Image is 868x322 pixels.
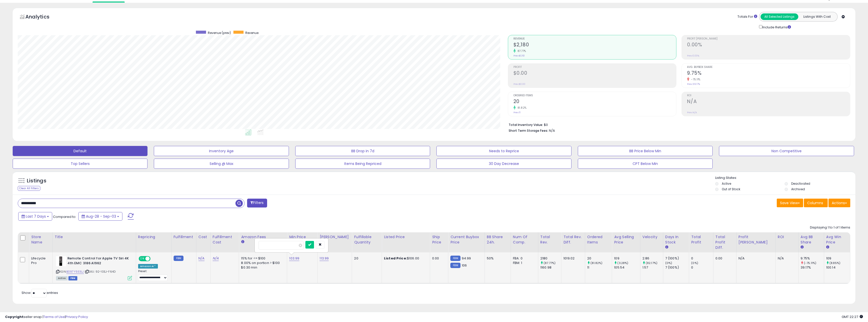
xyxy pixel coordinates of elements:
[665,261,672,265] small: (0%)
[432,234,446,245] div: Ship Price
[174,256,183,261] small: FBM
[549,128,555,133] span: N/A
[715,176,855,180] p: Listing States:
[5,315,88,319] div: seller snap | |
[513,261,534,265] div: FBM: 1
[213,234,237,245] div: Fulfillment Cost
[617,261,628,265] small: (3.28%)
[563,256,581,261] div: 1019.02
[791,187,805,191] label: Archived
[614,234,638,245] div: Avg Selling Price
[687,66,850,69] span: Avg. Buybox Share
[66,314,88,319] a: Privacy Policy
[66,270,84,274] a: B097Y933LJ
[13,146,147,156] button: Default
[687,111,697,114] small: Prev: N/A
[540,256,561,261] div: 2180
[31,234,50,245] div: Store Name
[687,83,700,86] small: Prev: 39.17%
[513,83,525,86] small: Prev: $0.00
[761,13,798,20] button: All Selected Listings
[18,212,52,221] button: Last 7 Days
[138,234,169,240] div: Repricing
[614,265,640,270] div: 105.54
[241,240,244,244] small: Amazon Fees.
[198,256,205,261] a: N/A
[513,42,676,49] h2: $2,180
[804,261,816,265] small: (-75.11%)
[828,199,850,207] button: Actions
[687,37,850,40] span: Profit [PERSON_NAME]
[513,256,534,261] div: FBA: 0
[665,265,689,270] div: 7 (100%)
[642,234,661,240] div: Velocity
[810,225,850,230] div: Displaying 1 to 1 of 1 items
[78,212,122,221] button: Aug-28 - Sep-03
[18,186,40,191] div: Clear All Filters
[738,234,773,245] div: Profit [PERSON_NAME]
[154,159,289,169] button: Selling @ Max
[738,256,772,261] div: N/A
[665,256,689,261] div: 7 (100%)
[801,234,822,245] div: Avg BB Share
[68,276,78,280] span: FBM
[687,94,850,97] span: ROI
[513,70,676,77] h2: $0.00
[22,290,58,295] span: Show: entries
[289,234,315,240] div: Min Price
[450,234,483,245] div: Current Buybox Price
[826,234,848,245] div: Avg Win Price
[826,245,829,250] small: Avg Win Price.
[138,270,168,281] div: Preset:
[791,181,810,186] label: Deactivated
[53,214,76,219] span: Compared to:
[687,54,699,57] small: Prev: 0.00%
[801,245,804,250] small: Avg BB Share.
[198,234,208,240] div: Cost
[715,234,734,250] div: Total Profit Diff.
[513,99,676,105] h2: 20
[26,214,46,219] span: Last 7 Days
[85,270,116,274] span: | SKU: 92-10EJ-F64D
[540,234,559,245] div: Total Rev.
[778,234,796,240] div: ROI
[5,314,24,319] strong: Copyright
[154,146,289,156] button: Inventory Age
[462,256,471,261] span: 94.99
[715,256,732,261] div: 0.00
[801,265,824,270] div: 39.17%
[320,256,329,261] a: 113.99
[689,78,700,81] small: -75.11%
[687,70,850,77] h2: 9.75%
[804,199,828,207] button: Columns
[462,263,467,268] span: 106
[86,214,116,219] span: Aug-28 - Sep-03
[241,261,283,265] div: 8.00% on portion > $100
[25,13,59,22] h5: Analytics
[56,256,66,266] img: 21Jb3kGYoLL._SL40_.jpg
[138,264,158,269] div: Amazon AI *
[67,256,129,267] b: Remote Control for Apple TV Siri 4K 4th EMC 3186 A1962
[208,31,231,35] span: Revenue (prev)
[354,234,380,245] div: Fulfillable Quantity
[691,261,698,265] small: (0%)
[487,256,507,261] div: 50%
[241,256,283,261] div: 15% for <= $100
[755,24,797,30] div: Include Returns
[56,276,68,280] span: All listings currently available for purchase on Amazon
[691,234,711,245] div: Total Profit
[691,256,713,261] div: 0
[436,146,571,156] button: Needs to Reprice
[687,99,850,105] h2: N/A
[578,159,713,169] button: CPT Below Min
[295,159,430,169] button: Items Being Repriced
[289,256,299,261] a: 103.99
[139,257,145,261] span: ON
[826,256,850,261] div: 109
[544,261,556,265] small: (87.77%)
[737,14,757,19] div: Totals For
[384,256,426,261] div: $106.00
[354,256,378,261] div: 20
[807,200,823,205] span: Columns
[563,234,583,245] div: Total Rev. Diff.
